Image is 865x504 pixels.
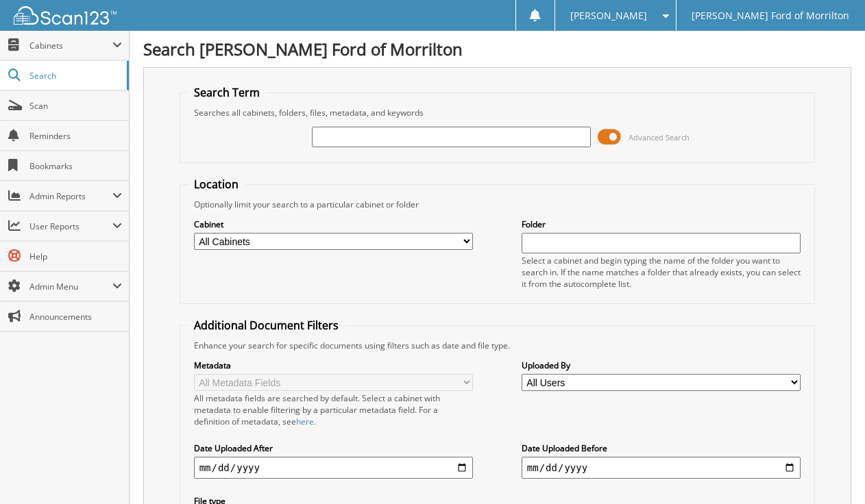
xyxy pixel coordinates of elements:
[194,442,474,454] label: Date Uploaded After
[522,218,801,230] label: Folder
[29,130,122,142] span: Reminders
[187,199,808,210] div: Optionally limit your search to a particular cabinet or folder
[194,392,474,427] div: All metadata fields are searched by default. Select a cabinet with metadata to enable filtering b...
[522,442,801,454] label: Date Uploaded Before
[692,12,849,20] span: [PERSON_NAME] Ford of Morrilton
[194,218,474,230] label: Cabinet
[187,340,808,351] div: Enhance your search for specific documents using filters such as date and file type.
[522,457,801,479] input: end
[194,457,474,479] input: start
[570,12,647,20] span: [PERSON_NAME]
[29,281,112,292] span: Admin Menu
[522,360,801,371] label: Uploaded By
[29,190,112,202] span: Admin Reports
[29,251,122,262] span: Help
[187,318,345,333] legend: Additional Document Filters
[29,311,122,323] span: Announcements
[29,220,112,232] span: User Reports
[522,255,801,290] div: Select a cabinet and begin typing the name of the folder you want to search in. If the name match...
[187,177,245,192] legend: Location
[187,85,267,100] legend: Search Term
[14,6,117,25] img: scan123-logo-white.svg
[29,100,122,112] span: Scan
[29,70,120,81] span: Search
[29,160,122,172] span: Bookmarks
[187,107,808,118] div: Searches all cabinets, folders, files, metadata, and keywords
[194,360,474,371] label: Metadata
[143,38,851,60] h1: Search [PERSON_NAME] Ford of Morrilton
[29,40,112,51] span: Cabinets
[629,132,690,142] span: Advanced Search
[296,416,314,427] a: here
